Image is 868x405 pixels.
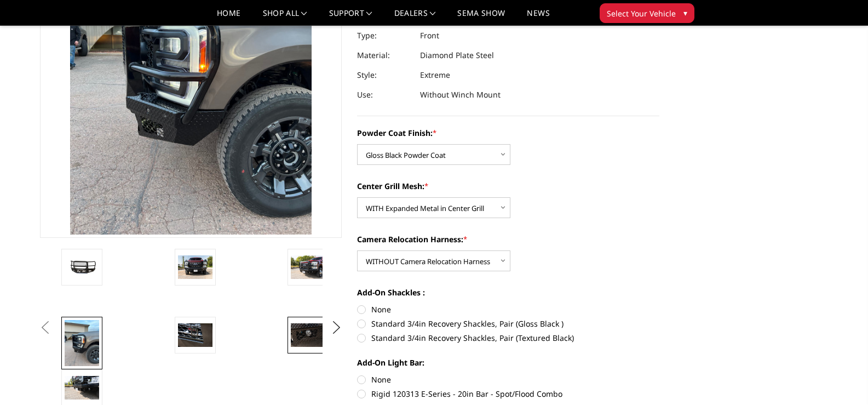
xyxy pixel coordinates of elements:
[357,374,659,385] label: None
[65,320,99,366] img: 2023-2025 Ford F250-350 - FT Series - Extreme Front Bumper
[357,45,412,65] dt: Material:
[457,9,505,25] a: SEMA Show
[357,180,659,192] label: Center Grill Mesh:
[420,65,450,85] dd: Extreme
[357,357,659,368] label: Add-On Light Bar:
[329,9,372,25] a: Support
[65,376,99,399] img: 2023-2025 Ford F250-350 - FT Series - Extreme Front Bumper
[527,9,549,25] a: News
[328,320,344,336] button: Next
[357,287,659,298] label: Add-On Shackles :
[217,9,240,25] a: Home
[683,7,687,19] span: ▾
[357,388,659,400] label: Rigid 120313 E-Series - 20in Bar - Spot/Flood Combo
[263,9,307,25] a: shop all
[178,255,212,278] img: 2023-2025 Ford F250-350 - FT Series - Extreme Front Bumper
[420,45,494,65] dd: Diamond Plate Steel
[357,233,659,245] label: Camera Relocation Harness:
[600,3,694,23] button: Select Your Vehicle
[357,332,659,344] label: Standard 3/4in Recovery Shackles, Pair (Textured Black)
[178,323,212,346] img: 2023-2025 Ford F250-350 - FT Series - Extreme Front Bumper
[394,9,436,25] a: Dealers
[357,318,659,329] label: Standard 3/4in Recovery Shackles, Pair (Gloss Black )
[357,127,659,139] label: Powder Coat Finish:
[607,8,676,19] span: Select Your Vehicle
[357,26,412,45] dt: Type:
[813,352,868,405] iframe: Chat Widget
[291,323,325,346] img: 2023-2025 Ford F250-350 - FT Series - Extreme Front Bumper
[65,259,99,275] img: 2023-2025 Ford F250-350 - FT Series - Extreme Front Bumper
[37,320,54,336] button: Previous
[420,85,501,105] dd: Without Winch Mount
[357,304,659,315] label: None
[357,85,412,105] dt: Use:
[291,255,325,278] img: 2023-2025 Ford F250-350 - FT Series - Extreme Front Bumper
[357,65,412,85] dt: Style:
[420,26,439,45] dd: Front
